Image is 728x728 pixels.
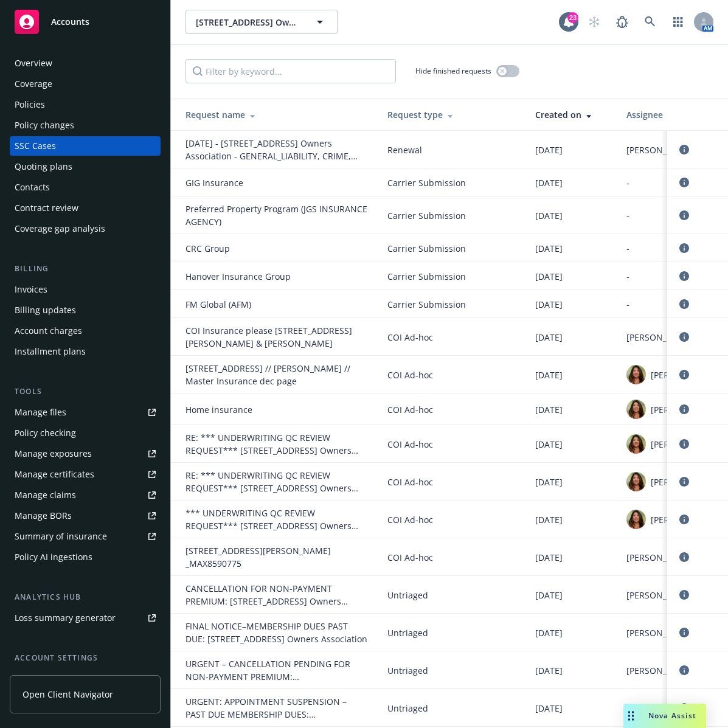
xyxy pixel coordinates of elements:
[626,551,695,564] span: [PERSON_NAME]
[10,280,161,299] a: Invoices
[626,400,646,419] img: photo
[626,270,719,283] div: -
[185,324,368,350] div: COI Insurance please 1400 Mission St Apt 511 SF Ca Ap 511 SF Ca 94103- Carlos & Lisette Perez
[677,550,692,564] a: circleInformation
[387,369,516,381] span: COI Ad-hoc
[535,664,563,677] span: [DATE]
[15,198,78,218] div: Contract review
[15,136,56,156] div: SSC Cases
[610,10,634,34] a: Report a Bug
[185,298,368,311] div: FM Global (AFM)
[626,144,695,156] span: [PERSON_NAME]
[535,144,563,156] span: [DATE]
[626,664,695,677] span: [PERSON_NAME]
[387,664,516,677] span: Untriaged
[10,74,161,94] a: Coverage
[626,176,719,189] div: -
[387,209,516,222] span: Carrier Submission
[623,704,639,728] div: Drag to move
[677,437,692,451] a: circleInformation
[626,209,719,222] div: -
[10,321,161,341] a: Account charges
[535,403,563,416] span: [DATE]
[10,54,161,73] a: Overview
[535,209,563,222] span: [DATE]
[626,510,646,529] img: photo
[387,242,516,255] span: Carrier Submission
[15,547,92,567] div: Policy AI ingestions
[10,547,161,567] a: Policy AI ingestions
[651,476,719,488] span: [PERSON_NAME]
[15,157,72,176] div: Quoting plans
[10,116,161,135] a: Policy changes
[535,298,563,311] span: [DATE]
[185,469,368,494] div: RE: *** UNDERWRITING QC REVIEW REQUEST*** 1400 Mission Street Owners Association
[15,219,105,238] div: Coverage gap analysis
[623,704,706,728] button: Nova Assist
[15,465,94,484] div: Manage certificates
[15,321,82,341] div: Account charges
[582,10,606,34] a: Start snowing
[10,157,161,176] a: Quoting plans
[387,626,516,639] span: Untriaged
[196,16,301,29] span: [STREET_ADDRESS] Owners Association
[10,219,161,238] a: Coverage gap analysis
[23,688,113,701] span: Open Client Navigator
[626,242,719,255] div: -
[185,362,368,387] div: 1400 Mission St #1400, SF, CA 94103 // Li Wang // Master Insurance dec page
[10,178,161,197] a: Contacts
[15,608,116,628] div: Loss summary generator
[15,95,45,114] div: Policies
[387,270,516,283] span: Carrier Submission
[626,434,646,454] img: photo
[15,444,92,463] div: Manage exposures
[185,695,368,721] div: URGENT: APPOINTMENT SUSPENSION – PAST DUE MEMBERSHIP DUES: 1400 Mission Street Owners Association
[15,116,74,135] div: Policy changes
[677,142,692,157] a: circleInformation
[677,663,692,678] a: circleInformation
[15,300,76,320] div: Billing updates
[10,652,161,664] div: Account settings
[648,710,696,721] span: Nova Assist
[677,269,692,283] a: circleInformation
[651,403,719,416] span: [PERSON_NAME]
[626,108,719,121] div: Assignee
[626,331,695,344] span: [PERSON_NAME]
[677,512,692,527] a: circleInformation
[535,108,607,121] div: Created on
[387,438,516,451] span: COI Ad-hoc
[387,551,516,564] span: COI Ad-hoc
[535,331,563,344] span: [DATE]
[15,485,76,505] div: Manage claims
[185,544,368,570] div: 1400 Mission St_Wu, Christy _MAX8590775
[677,208,692,223] a: circleInformation
[10,263,161,275] div: Billing
[185,431,368,457] div: RE: *** UNDERWRITING QC REVIEW REQUEST*** 1400 Mission Street Owners Association
[185,137,368,162] div: 02/01/26 - 1400 Mission Street Owners Association - GENERAL_LIABILITY, CRIME, DIRECTORS_AND_OFFIC...
[10,5,161,39] a: Accounts
[10,136,161,156] a: SSC Cases
[10,444,161,463] a: Manage exposures
[535,242,563,255] span: [DATE]
[10,342,161,361] a: Installment plans
[185,507,368,532] div: *** UNDERWRITING QC REVIEW REQUEST*** 1400 Mission Street Owners Association
[10,608,161,628] a: Loss summary generator
[677,330,692,344] a: circleInformation
[185,108,368,121] div: Request name
[387,298,516,311] span: Carrier Submission
[387,108,516,121] div: Request type
[15,74,52,94] div: Coverage
[15,280,47,299] div: Invoices
[15,342,86,361] div: Installment plans
[626,702,695,715] span: [PERSON_NAME]
[651,513,719,526] span: [PERSON_NAME]
[185,10,338,34] button: [STREET_ADDRESS] Owners Association
[677,402,692,417] a: circleInformation
[10,465,161,484] a: Manage certificates
[535,626,563,639] span: [DATE]
[387,589,516,601] span: Untriaged
[51,17,89,27] span: Accounts
[677,474,692,489] a: circleInformation
[387,513,516,526] span: COI Ad-hoc
[15,527,107,546] div: Summary of insurance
